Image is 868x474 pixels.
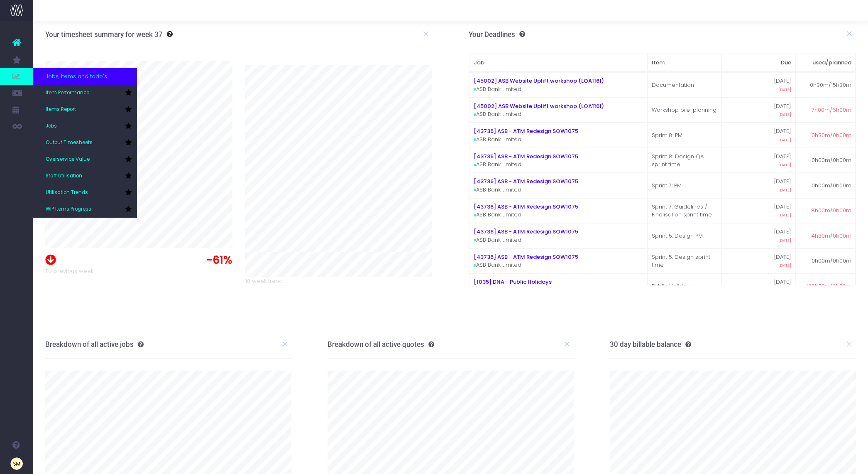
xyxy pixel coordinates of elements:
td: Public Holiday [648,273,721,299]
a: Items Report [33,101,137,118]
td: z.DNA Time Off [469,273,648,299]
span: 0h00m/0h00m [812,257,851,265]
td: ASB Bank Limited [469,248,648,274]
span: [DATE] [778,238,791,243]
a: [43736] ASB - ATM Redesign SOW1075 [474,203,578,211]
span: 4h30m/0h00m [812,232,851,240]
span: To previous week [45,267,93,275]
a: Jobs [33,118,137,135]
a: Staff Utilisation [33,168,137,184]
td: [DATE] [721,273,795,299]
a: [1035] DNA - Public Holidays [474,278,552,286]
td: ASB Bank Limited [469,173,648,198]
span: WIP Items Progress [46,206,91,213]
a: [43736] ASB - ATM Redesign SOW1075 [474,177,578,185]
td: [DATE] [721,173,795,198]
a: Item Performance [33,85,137,101]
span: 0h00m/0h00m [812,182,851,190]
td: [DATE] [721,248,795,274]
th: Job: activate to sort column ascending [469,54,648,71]
span: Item Performance [46,89,89,97]
h3: Breakdown of all active jobs [45,340,144,349]
td: Workshop pre-planning [648,98,721,123]
td: ASB Bank Limited [469,98,648,123]
span: [DATE] [778,87,791,93]
span: Items Report [46,106,76,113]
td: [DATE] [721,198,795,223]
td: Documentation [648,72,721,98]
td: [DATE] [721,123,795,148]
td: Sprint 5: Design PM [648,223,721,248]
a: Overservice Value [33,151,137,168]
th: Due: activate to sort column ascending [721,54,795,71]
span: [DATE] [778,212,791,218]
span: Output Timesheets [46,139,93,147]
td: [DATE] [721,72,795,98]
span: 8h00m/0h00m [811,206,851,215]
td: [DATE] [721,223,795,248]
th: Item: activate to sort column ascending [648,54,721,71]
a: [43736] ASB - ATM Redesign SOW1075 [474,127,578,135]
td: [DATE] [721,98,795,123]
span: 0h30m/0h00m [812,131,851,140]
a: [43736] ASB - ATM Redesign SOW1075 [474,228,578,236]
span: [DATE] [778,187,791,193]
span: [DATE] [778,112,791,118]
span: [DATE] [778,137,791,143]
td: Sprint 7: PM [648,173,721,198]
span: 7h00m/6h00m [812,106,851,114]
span: 10 week trend [245,277,283,285]
td: Sprint 8: Design QA sprint time [648,148,721,173]
a: WIP Items Progress [33,201,137,218]
td: ASB Bank Limited [469,223,648,248]
td: Sprint 8: PM [648,123,721,148]
h3: Breakdown of all active quotes [328,340,434,349]
th: used/planned: activate to sort column ascending [796,54,856,71]
a: Output Timesheets [33,135,137,151]
td: ASB Bank Limited [469,123,648,148]
span: [DATE] [778,263,791,268]
span: Jobs, items and todo's [46,72,107,81]
a: [45002] ASB Website Uplift workshop (LOA1161) [474,102,604,110]
td: ASB Bank Limited [469,198,648,223]
span: 175h30m/0h00m [807,282,851,290]
td: [DATE] [721,148,795,173]
td: ASB Bank Limited [469,72,648,98]
h3: Your timesheet summary for week 37 [45,30,163,39]
a: [43736] ASB - ATM Redesign SOW1075 [474,253,578,261]
a: Utilisation Trends [33,184,137,201]
span: 0h30m/15h30m [810,81,851,89]
img: images/default_profile_image.png [10,457,23,470]
span: -61% [206,252,232,268]
span: Utilisation Trends [46,189,88,196]
span: Overservice Value [46,156,90,163]
span: Jobs [46,123,57,130]
span: 0h00m/0h00m [812,156,851,165]
h3: Your Deadlines [469,30,525,39]
span: [DATE] [778,162,791,168]
td: Sprint 7: Guidelines / Finalisation sprint time [648,198,721,223]
td: ASB Bank Limited [469,148,648,173]
a: [43736] ASB - ATM Redesign SOW1075 [474,152,578,160]
h3: 30 day billable balance [610,340,691,349]
a: [45002] ASB Website Uplift workshop (LOA1161) [474,77,604,85]
td: Sprint 5: Design sprint time [648,248,721,274]
span: Staff Utilisation [46,172,82,180]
